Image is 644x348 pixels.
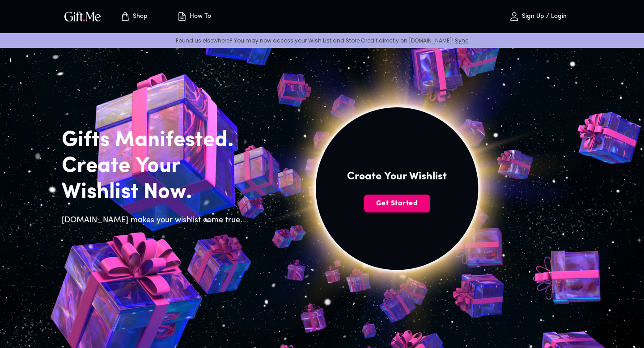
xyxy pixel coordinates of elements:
[62,127,248,153] h2: Gifts Manifested.
[7,37,637,44] p: Found us elsewhere? You may now access your Wish List and Store Credit directly on [DOMAIN_NAME]!
[62,179,248,205] h2: Wishlist Now.
[187,13,211,21] p: How To
[109,2,158,31] button: Store page
[62,214,248,227] h6: [DOMAIN_NAME] makes your wishlist come true.
[364,195,430,212] button: Get Started
[177,11,187,22] img: how-to.svg
[493,2,582,31] button: Sign Up / Login
[62,11,104,22] button: GiftMe Logo
[169,2,218,31] button: How To
[62,153,248,179] h2: Create Your
[63,10,103,23] img: GiftMe Logo
[347,170,447,184] h4: Create Your Wishlist
[455,37,469,44] a: Sync
[131,13,148,21] p: Shop
[364,199,430,208] span: Get Started
[520,13,567,21] p: Sign Up / Login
